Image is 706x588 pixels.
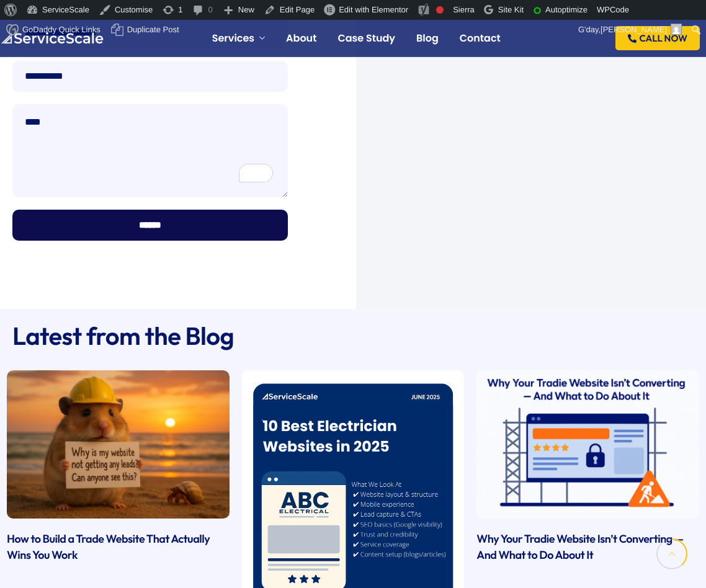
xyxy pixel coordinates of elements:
[12,321,234,352] a: Latest from the Blog
[416,33,439,43] a: Blog
[476,532,684,562] a: Why Your Tradie Website Isn’t Converting — And What to Do About It
[212,33,265,43] a: Services
[7,532,210,562] a: How to Build a Trade Website That Actually Wins You Work
[460,33,501,43] a: Contact
[12,104,288,197] textarea: To enrich screen reader interactions, please activate Accessibility in Grammarly extension settings
[337,33,395,43] a: Case Study
[127,20,179,40] span: Duplicate Post
[601,25,667,34] span: [PERSON_NAME]
[22,20,101,40] span: GoDaddy Quick Links
[574,20,687,40] a: G'day,
[640,33,687,43] span: CALL NOW
[286,33,316,43] a: About
[436,6,444,14] div: Needs improvement
[339,5,408,14] span: Edit with Elementor
[498,5,524,14] span: Site Kit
